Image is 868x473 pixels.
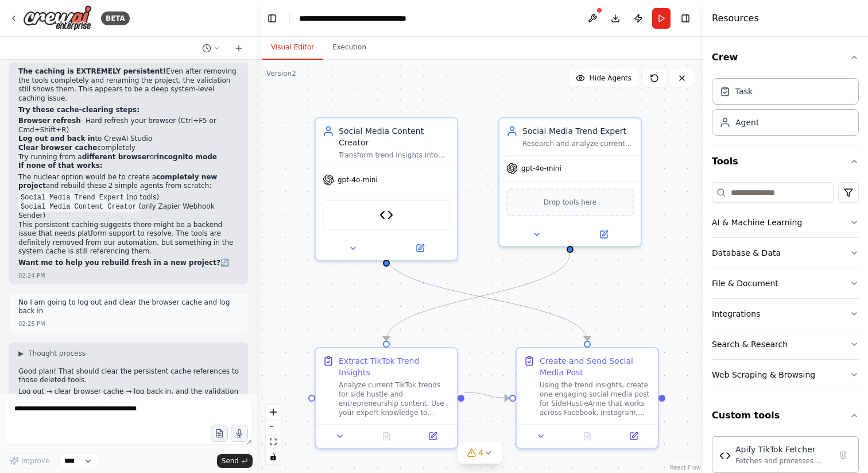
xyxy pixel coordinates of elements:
button: Hide Agents [569,69,638,87]
button: Custom tools [712,399,859,432]
div: React Flow controls [266,405,281,464]
button: Send [217,454,253,468]
span: Thought process [28,349,86,358]
button: zoom out [266,420,281,434]
div: Create and Send Social Media PostUsing the trend insights, create one engaging social media post ... [516,347,659,449]
span: Improve [21,456,49,466]
strong: Browser refresh [18,117,81,125]
button: 4 [458,443,502,464]
button: No output available [362,429,411,443]
button: zoom in [266,405,281,420]
g: Edge from 50b64a6a-b9a5-4b63-a5db-6b315529cbd9 to 122577cd-1b86-44aa-bd49-f95dded7a46c [464,387,509,404]
div: Database & Data [712,247,781,259]
button: fit view [266,434,281,449]
button: Web Scraping & Browsing [712,360,859,390]
h4: Resources [712,11,759,25]
span: 4 [479,447,484,459]
img: Logo [23,5,92,31]
li: to CrewAI Studio [18,134,239,144]
button: Switch to previous chat [197,41,225,55]
button: Start a new chat [230,41,248,55]
button: File & Document [712,268,859,298]
div: Extract TikTok Trend Insights [339,355,450,378]
img: Zapier Webhook Sender [379,208,393,222]
button: Hide left sidebar [264,10,280,26]
button: Tools [712,145,859,178]
span: gpt-4o-mini [338,175,378,184]
div: Extract TikTok Trend InsightsAnalyze current TikTok trends for side hustle and entrepreneurship c... [315,347,458,449]
div: Social Media Trend Expert [522,125,634,137]
div: Analyze current TikTok trends for side hustle and entrepreneurship content. Use your expert knowl... [339,380,450,417]
div: BETA [101,11,130,25]
code: Social Media Trend Expert [18,193,126,203]
strong: different browser [82,153,150,161]
button: Hide right sidebar [677,10,693,26]
li: Try running from a or [18,153,239,162]
button: Database & Data [712,238,859,268]
button: Visual Editor [262,36,323,60]
li: (no tools) [18,193,239,202]
strong: Want me to help you rebuild fresh in a new project? [18,259,220,267]
strong: If none of that works: [18,161,103,170]
div: Task [735,86,753,97]
div: Version 2 [266,69,296,78]
span: gpt-4o-mini [521,164,561,173]
span: Drop tools here [544,197,597,208]
span: Send [222,456,239,466]
div: Using the trend insights, create one engaging social media post for SideHustleAnne that works acr... [540,380,651,417]
p: Good plan! That should clear the persistent cache references to those deleted tools. [18,367,239,385]
g: Edge from 415eba9f-989f-41e3-a620-8728354138cd to 122577cd-1b86-44aa-bd49-f95dded7a46c [381,255,593,341]
button: AI & Machine Learning [712,207,859,237]
img: Apify TikTok Fetcher [719,450,731,462]
nav: breadcrumb [299,13,428,24]
div: Search & Research [712,339,788,350]
div: Agent [735,117,759,128]
div: Tools [712,178,859,399]
button: Integrations [712,299,859,329]
p: No I am going to log out and clear the browser cache and log back in [18,298,239,316]
div: Web Scraping & Browsing [712,369,815,380]
div: AI & Machine Learning [712,217,802,228]
p: The nuclear option would be to create a and rebuild these 2 simple agents from scratch: [18,173,239,191]
div: Crew [712,74,859,145]
button: toggle interactivity [266,449,281,464]
strong: Clear browser cache [18,144,97,152]
p: Log out → clear browser cache → log back in, and the validation should finally show clean without... [18,387,239,414]
button: No output available [563,429,612,443]
div: 02:25 PM [18,320,45,328]
p: 🔄 [18,259,239,268]
div: Research and analyze current social media trends for side hustle and entrepreneurship content usi... [522,139,634,148]
button: Open in side panel [614,429,653,443]
a: React Flow attribution [670,464,701,471]
div: Apify TikTok Fetcher [735,444,831,455]
button: ▶Thought process [18,349,86,358]
strong: completely new project [18,173,217,190]
div: Social Media Trend ExpertResearch and analyze current social media trends for side hustle and ent... [498,117,642,247]
p: Even after removing the tools completely and renaming the project, the validation still shows the... [18,67,239,103]
div: File & Document [712,278,778,289]
div: Create and Send Social Media Post [540,355,651,378]
button: Open in side panel [571,228,636,241]
button: Open in side panel [413,429,452,443]
div: Social Media Content Creator [339,125,450,148]
strong: Log out and back in [18,134,95,143]
li: completely [18,144,239,153]
span: ▶ [18,349,24,358]
button: Open in side panel [387,241,452,255]
div: Integrations [712,308,760,320]
g: Edge from 3440f568-0b57-460d-8b50-be4fde168e25 to 50b64a6a-b9a5-4b63-a5db-6b315529cbd9 [381,253,576,341]
div: Transform trend insights into engaging social media posts for SideHustleAnne. Write compelling ca... [339,151,450,160]
code: Social Media Content Creator [18,202,139,212]
button: Execution [323,36,375,60]
strong: The caching is EXTREMELY persistent! [18,67,166,75]
div: Fetches and processes TikTok data from Apify actors with filtering and content analysis capabilities [735,456,831,466]
p: This persistent caching suggests there might be a backend issue that needs platform support to re... [18,221,239,256]
strong: Try these cache-clearing steps: [18,106,139,114]
button: Crew [712,41,859,74]
li: (only Zapier Webhook Sender) [18,202,239,221]
button: Click to speak your automation idea [231,425,248,442]
div: Social Media Content CreatorTransform trend insights into engaging social media posts for SideHus... [315,117,458,261]
button: Search & Research [712,329,859,359]
button: Upload files [211,425,228,442]
button: Delete tool [835,447,851,463]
